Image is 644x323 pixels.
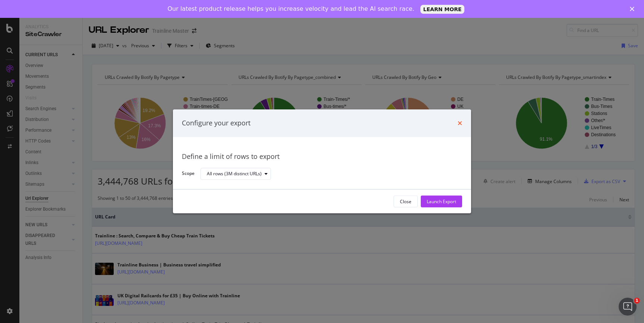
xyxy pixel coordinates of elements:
span: 1 [634,298,640,304]
div: All rows (3M distinct URLs) [207,172,262,176]
div: Define a limit of rows to export [182,152,462,161]
button: Launch Export [421,196,462,208]
div: Close [400,198,411,205]
button: Close [394,196,418,208]
div: Launch Export [427,198,456,205]
button: All rows (3M distinct URLs) [201,168,271,180]
div: Configure your export [182,118,250,128]
div: Our latest product release helps you increase velocity and lead the AI search race. [168,5,414,13]
div: modal [173,109,471,213]
iframe: Intercom live chat [619,298,637,316]
a: LEARN MORE [420,5,465,14]
div: times [458,118,462,128]
div: Close [630,7,637,11]
label: Scope [182,170,195,179]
